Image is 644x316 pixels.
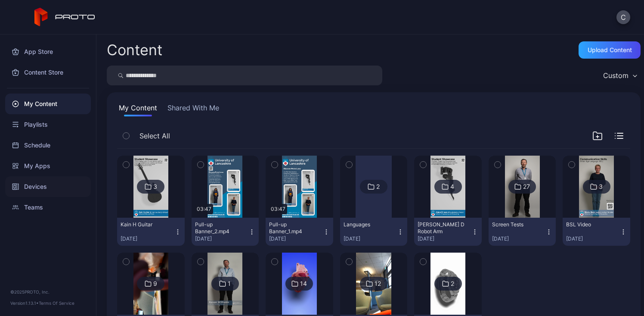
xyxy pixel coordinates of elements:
[563,218,630,246] button: BSL Video[DATE]
[5,41,91,62] a: App Store
[266,218,333,246] button: Pull-up Banner_1.mp4[DATE]
[117,103,159,116] button: My Content
[492,235,546,242] div: [DATE]
[5,156,91,176] a: My Apps
[300,280,307,288] div: 14
[10,300,39,306] span: Version 1.13.1 •
[5,114,91,135] a: Playlists
[121,221,168,228] div: Kain H Guitar
[153,280,157,288] div: 9
[344,221,391,228] div: Languages
[5,197,91,218] a: Teams
[588,47,632,53] div: Upload Content
[599,183,603,191] div: 3
[450,183,454,191] div: 4
[340,218,408,246] button: Languages[DATE]
[376,183,380,191] div: 2
[5,94,91,114] a: My Content
[603,71,629,80] div: Custom
[418,221,465,235] div: Adam D Robot Arm
[269,235,323,242] div: [DATE]
[418,235,471,242] div: [DATE]
[492,221,539,228] div: Screen Tests
[451,280,454,288] div: 2
[566,235,620,242] div: [DATE]
[375,280,381,288] div: 12
[414,218,482,246] button: [PERSON_NAME] D Robot Arm[DATE]
[599,66,641,85] button: Custom
[523,183,530,191] div: 27
[5,135,91,156] a: Schedule
[10,288,86,295] div: © 2025 PROTO, Inc.
[153,183,157,191] div: 3
[616,10,630,24] button: C
[166,103,221,116] button: Shared With Me
[107,43,162,57] div: Content
[192,218,259,246] button: Pull-up Banner_2.mp4[DATE]
[117,218,185,246] button: Kain H Guitar[DATE]
[579,41,641,59] button: Upload Content
[344,235,397,242] div: [DATE]
[139,131,170,141] span: Select All
[566,221,613,228] div: BSL Video
[269,221,316,235] div: Pull-up Banner_1.mp4
[5,176,91,197] a: Devices
[121,235,174,242] div: [DATE]
[195,221,242,235] div: Pull-up Banner_2.mp4
[39,300,74,306] a: Terms Of Service
[5,62,91,83] a: Content Store
[228,280,231,288] div: 1
[489,218,556,246] button: Screen Tests[DATE]
[195,235,249,242] div: [DATE]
